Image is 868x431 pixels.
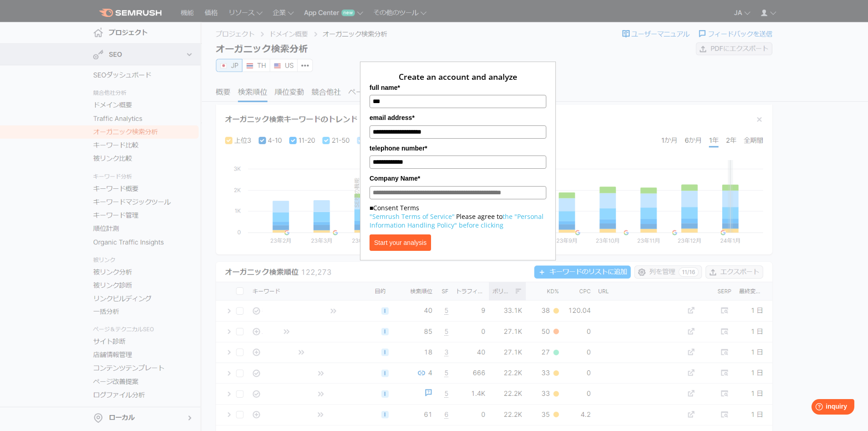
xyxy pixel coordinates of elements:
[370,212,544,229] a: the "Personal Information Handling Policy" before clicking
[370,145,427,152] font: telephone number*
[370,212,455,221] a: "Semrush Terms of Service"
[374,239,426,246] font: Start your analysis
[370,114,415,121] font: email address*
[370,84,400,91] font: full name*
[370,175,420,182] font: Company Name*
[370,203,419,212] font: ■Consent Terms
[456,212,503,221] font: Please agree to
[787,395,858,421] iframe: Help widget launcher
[370,234,431,251] button: Start your analysis
[399,71,517,82] font: Create an account and analyze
